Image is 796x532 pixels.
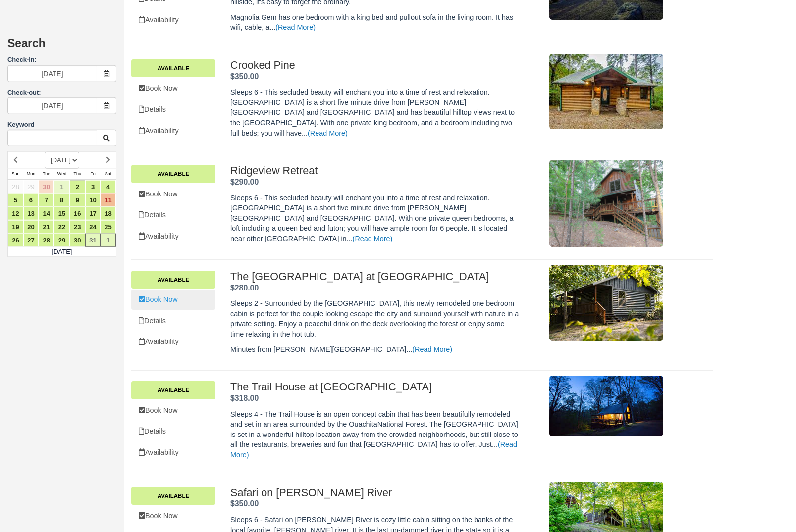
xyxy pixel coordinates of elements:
a: 29 [23,180,39,193]
a: 25 [101,220,116,234]
img: M127-12 [549,265,663,341]
h2: Safari on [PERSON_NAME] River [230,487,519,499]
a: 21 [39,220,54,234]
a: Available [131,59,215,77]
a: 4 [101,180,116,193]
a: 28 [8,180,23,193]
a: Availability [131,332,215,352]
a: 18 [101,207,116,220]
a: Book Now [131,184,215,204]
a: Book Now [131,506,215,526]
p: Sleeps 6 - This secluded beauty will enchant you into a time of rest and relaxation. [GEOGRAPHIC_... [230,193,519,244]
a: 12 [8,207,23,220]
a: 16 [70,207,85,220]
th: Wed [54,169,69,180]
a: 8 [54,193,69,207]
button: Keyword Search [97,130,116,146]
a: (Read More) [308,129,348,137]
strong: Price: $280 [230,284,259,292]
h2: Search [7,37,116,55]
th: Thu [70,169,85,180]
a: 7 [39,193,54,207]
strong: Price: $318 [230,394,259,402]
a: 3 [85,180,101,193]
p: Sleeps 2 - Surrounded by the [GEOGRAPHIC_DATA], this newly remodeled one bedroom cabin is perfect... [230,298,519,339]
a: 27 [23,234,39,247]
h2: Crooked Pine [230,59,519,71]
a: Book Now [131,400,215,421]
a: Availability [131,10,215,30]
a: 1 [54,180,69,193]
a: (Read More) [275,23,316,31]
a: 22 [54,220,69,234]
a: Availability [131,226,215,246]
a: 20 [23,220,39,234]
th: Fri [85,169,101,180]
a: 15 [54,207,69,220]
a: 5 [8,193,23,207]
img: M167-7 [549,160,663,247]
th: Tue [39,169,54,180]
a: 10 [85,193,101,207]
a: 9 [70,193,85,207]
a: 11 [101,193,116,207]
a: 2 [70,180,85,193]
p: Magnolia Gem has one bedroom with a king bed and pullout sofa in the living room. It has wifi, ca... [230,12,519,33]
h2: The Trail House at [GEOGRAPHIC_DATA] [230,381,519,393]
strong: Price: $350 [230,499,259,508]
a: 13 [23,207,39,220]
a: 28 [39,234,54,247]
a: 30 [39,180,54,193]
h2: Ridgeview Retreat [230,165,519,177]
a: 17 [85,207,101,220]
label: Keyword [7,121,35,128]
a: Details [131,205,215,225]
a: Available [131,271,215,289]
strong: Price: $290 [230,178,259,186]
a: Available [131,165,215,183]
a: 30 [70,234,85,247]
a: Details [131,311,215,331]
th: Sun [8,169,23,180]
a: Available [131,381,215,399]
a: Details [131,421,215,441]
a: Availability [131,442,215,463]
td: [DATE] [8,247,116,257]
a: 1 [101,234,116,247]
th: Mon [23,169,39,180]
strong: Price: $350 [230,72,259,81]
label: Check-in: [7,55,116,65]
a: Book Now [131,290,215,310]
th: Sat [101,169,116,180]
h2: The [GEOGRAPHIC_DATA] at [GEOGRAPHIC_DATA] [230,271,519,283]
a: (Read More) [230,440,517,459]
a: 14 [39,207,54,220]
a: (Read More) [353,235,393,242]
a: Details [131,99,215,120]
a: Availability [131,121,215,141]
a: 26 [8,234,23,247]
p: Minutes from [PERSON_NAME][GEOGRAPHIC_DATA]... [230,344,519,355]
a: (Read More) [412,345,452,353]
a: 6 [23,193,39,207]
label: Check-out: [7,89,41,96]
a: Book Now [131,78,215,98]
a: 23 [70,220,85,234]
p: Sleeps 4 - The Trail House is an open concept cabin that has been beautifully remodeled and set i... [230,409,519,460]
p: Sleeps 6 - This secluded beauty will enchant you into a time of rest and relaxation. [GEOGRAPHIC_... [230,87,519,138]
a: 31 [85,234,101,247]
a: Available [131,487,215,505]
a: 29 [54,234,69,247]
a: 19 [8,220,23,234]
img: M169-1 [549,54,663,129]
a: 24 [85,220,101,234]
img: M126-1 [549,376,663,436]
